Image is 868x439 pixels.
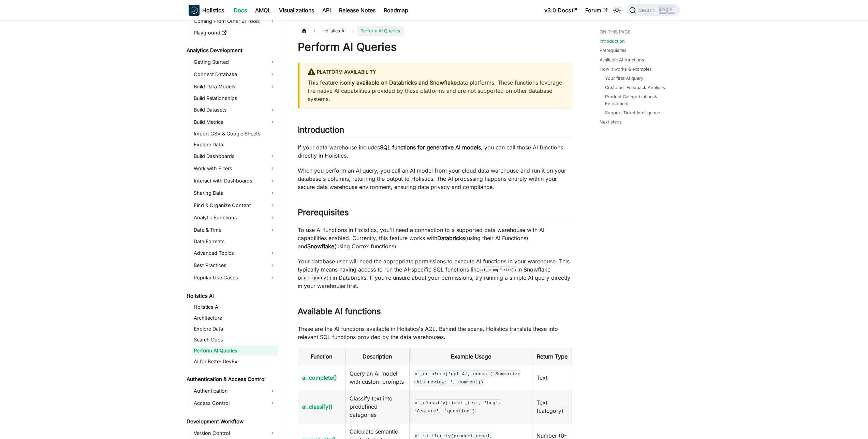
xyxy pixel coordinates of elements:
span: Perform AI Queries [357,26,403,36]
a: Available AI functions [600,57,644,63]
th: Return Type [532,348,572,365]
a: Coming From Other BI Tools [192,16,278,27]
a: v3.0 Docs [540,5,581,16]
a: Introduction [600,38,625,44]
a: Build Datasets [192,104,278,115]
a: Advanced Topics [192,248,278,259]
a: Search Docs [192,335,278,345]
button: Switch between dark and light mode (currently light mode) [612,5,622,16]
a: Development Workflow [185,417,278,426]
a: Date & Time [192,224,278,235]
a: Find & Organize Content [192,200,278,211]
a: Perform AI Queries [192,346,278,355]
code: ai_classify(ticket_text, 'bug', 'feature', 'question') [414,399,501,414]
a: Home page [298,26,311,36]
span: Holistics AI [319,26,349,36]
a: Release Notes [335,5,380,16]
th: Function [298,348,345,365]
nav: Docs sidebar [182,20,284,439]
code: ai_query() [303,275,333,281]
a: Analytics Development [185,46,278,55]
a: Customer Feedback Analysis [605,84,665,91]
h2: Introduction [298,125,572,138]
p: When you perform an AI query, you call an AI model from your cloud data warehouse and run it on y... [298,166,572,191]
a: Sharing Data [192,188,278,199]
p: These are the AI functions available in Holistics's AQL. Behind the scene, Holistics translate th... [298,325,572,341]
a: Popular Use Cases [192,272,278,283]
a: Version Control [192,428,278,439]
b: Holistics [202,6,224,14]
a: Interact with Dashboards [192,175,278,186]
img: Holistics [189,5,200,16]
a: Build Dashboards [192,151,278,162]
a: Prerequisites [600,47,627,54]
button: Search (Ctrl+K) [627,4,679,16]
a: Analytic Functions [192,212,278,223]
kbd: K [668,7,675,13]
nav: Breadcrumbs [298,26,572,36]
a: Holistics AI [192,302,278,312]
td: Text [532,365,572,390]
td: Query an AI model with custom prompts [345,365,410,390]
p: To use AI functions in Holistics, you'll need a connection to a supported data warehouse with AI ... [298,226,572,250]
a: Docs [230,5,251,16]
a: Getting Started [192,57,278,68]
a: Product Categorization & Enrichment [605,93,673,106]
h2: Available AI functions [298,306,572,319]
a: API [318,5,335,16]
a: Explore Data [192,324,278,334]
h2: Prerequisites [298,207,572,220]
p: Your database user will need the appropriate permissions to execute AI functions in your warehous... [298,257,572,290]
code: ai_complete() [480,266,517,273]
a: Build Metrics [192,117,278,128]
div: Platform Availability [308,68,564,77]
a: ai_classify() [302,403,333,410]
th: Example Usage [410,348,532,365]
a: Best Practices [192,260,278,271]
a: Roadmap [380,5,412,16]
a: Build Relationships [192,93,278,103]
a: Authentication [192,385,278,396]
a: ai_complete() [302,374,337,381]
a: Holistics AI [185,291,278,301]
h1: Perform AI Queries [298,40,572,54]
a: Work with Filters [192,163,278,174]
a: Build Data Models [192,81,278,92]
a: Playground [192,28,278,38]
th: Description [345,348,410,365]
td: Classify text into predefined categories [345,390,410,423]
span: Search [636,7,660,13]
strong: SQL functions for generative AI models [380,144,481,151]
a: Forum [581,5,612,16]
strong: Snowflake [307,243,334,250]
a: How it works & examples [600,66,652,72]
strong: only available on Databricks and Snowflake [344,79,457,86]
td: Text (category) [532,390,572,423]
a: Next steps [600,119,622,125]
a: AI for Better DevEx [192,357,278,366]
code: ai_complete('gpt-4', concat('Summarize this review: ', comment)) [414,370,520,385]
a: Support Ticket Intelligence [605,109,660,116]
strong: Databricks [437,235,465,242]
a: Import CSV & Google Sheets [192,129,278,138]
a: Architecture [192,313,278,323]
a: Access Control [192,398,278,409]
a: Connect Database [192,69,278,80]
p: This feature is data platforms. These functions leverage the native AI capabilities provided by t... [308,78,564,103]
a: AMQL [251,5,275,16]
p: If your data warehouse includes , you can call those AI functions directly in Holistics. [298,143,572,160]
a: Explore Data [192,140,278,149]
a: HolisticsHolistics [189,5,224,16]
a: Data Formats [192,237,278,246]
a: Visualizations [275,5,318,16]
a: Authentication & Access Control [185,375,278,384]
a: Your first AI query [605,75,643,82]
